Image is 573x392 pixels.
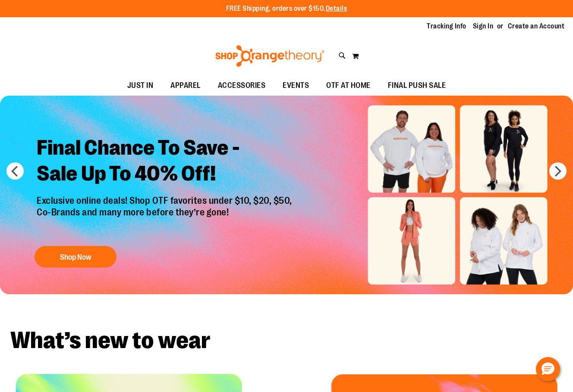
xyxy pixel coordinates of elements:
[10,329,563,352] h2: What’s new to wear
[6,162,24,180] button: prev
[473,22,494,31] a: Sign In
[218,76,266,95] span: ACCESSORIES
[326,5,347,12] a: Details
[162,76,209,96] a: APPAREL
[427,22,466,31] a: Tracking Info
[536,357,560,381] button: Hello, have a question? Let’s chat.
[274,76,318,96] a: EVENTS
[119,76,162,96] a: JUST IN
[209,76,274,96] a: ACCESSORIES
[35,246,116,268] button: Shop Now
[226,4,347,14] p: FREE Shipping, orders over $150.
[283,76,309,95] span: EVENTS
[214,45,326,67] img: Shop Orangetheory
[30,129,301,196] h2: Final Chance To Save - Sale Up To 40% Off!
[549,162,567,180] button: next
[30,129,301,272] a: Final Chance To Save -Sale Up To 40% Off! Exclusive online deals! Shop OTF favorites under $10, $...
[326,76,371,95] span: OTF AT HOME
[388,76,446,95] span: FINAL PUSH SALE
[508,22,565,31] a: Create an Account
[127,76,154,95] span: JUST IN
[30,196,301,238] p: Exclusive online deals! Shop OTF favorites under $10, $20, $50, Co-Brands and many more before th...
[379,76,455,96] a: FINAL PUSH SALE
[170,76,201,95] span: APPAREL
[318,76,379,96] a: OTF AT HOME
